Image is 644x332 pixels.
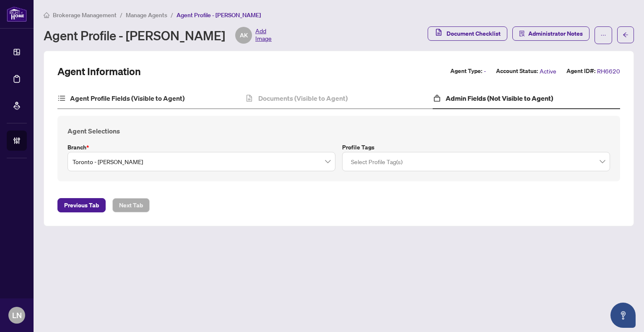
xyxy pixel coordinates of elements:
[623,32,628,38] span: arrow-left
[53,11,117,19] span: Brokerage Management
[528,27,583,40] span: Administrator Notes
[519,31,525,37] span: solution
[120,10,122,20] li: /
[597,66,620,76] span: RH6620
[428,26,507,41] button: Document Checklist
[566,66,595,76] label: Agent ID#:
[64,199,99,212] span: Previous Tab
[177,11,261,19] span: Agent Profile - [PERSON_NAME]
[496,66,538,76] label: Account Status:
[512,26,589,41] button: Administrator Notes
[73,154,330,170] span: Toronto - Don Mills
[68,143,335,152] label: Branch
[126,11,167,19] span: Manage Agents
[57,65,141,78] h2: Agent Information
[112,198,150,212] button: Next Tab
[68,126,610,136] h4: Agent Selections
[44,27,272,44] div: Agent Profile - [PERSON_NAME]
[240,31,248,40] span: AK
[44,12,49,18] span: home
[450,66,482,76] label: Agent Type:
[255,27,272,44] span: Add Image
[70,93,184,103] h4: Agent Profile Fields (Visible to Agent)
[258,93,348,103] h4: Documents (Visible to Agent)
[540,66,556,76] span: Active
[7,6,27,22] img: logo
[171,10,173,20] li: /
[600,32,606,38] span: ellipsis
[342,143,610,152] label: Profile Tags
[12,309,22,321] span: LN
[447,27,501,40] span: Document Checklist
[484,66,486,76] span: -
[610,303,636,328] button: Open asap
[446,93,553,103] h4: Admin Fields (Not Visible to Agent)
[57,198,106,212] button: Previous Tab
